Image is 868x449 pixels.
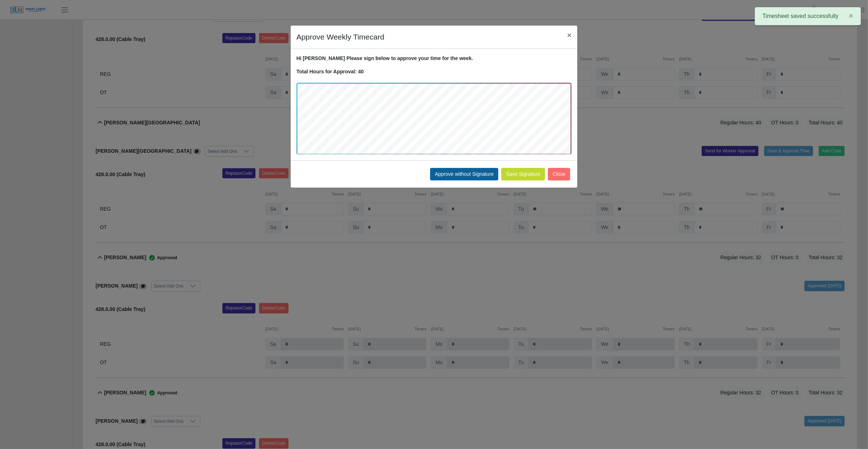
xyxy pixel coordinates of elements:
h4: Approve Weekly Timecard [296,31,384,43]
button: Save Signature [501,168,545,180]
button: Close [562,26,577,45]
span: × [849,12,853,20]
div: Timesheet saved successfully [755,7,861,25]
button: Approve without Signature [430,168,498,180]
strong: Hi [PERSON_NAME] Please sign below to approve your time for the week. [296,55,473,61]
span: × [567,31,572,39]
button: Close [548,168,570,180]
strong: Total Hours for Approval: 40 [296,69,364,74]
